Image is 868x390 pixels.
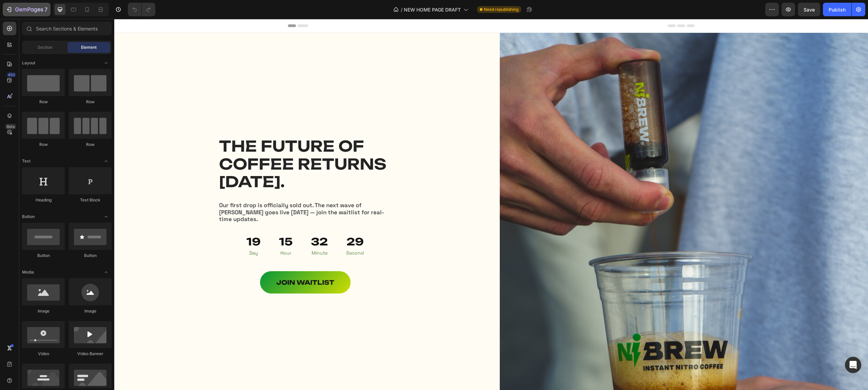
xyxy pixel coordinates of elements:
[165,218,178,228] div: 15
[132,218,146,228] div: 19
[69,253,112,259] div: Button
[101,211,112,222] span: Toggle open
[162,260,220,266] p: JOIN WAITLIST
[22,142,65,148] div: Row
[22,197,65,203] div: Heading
[22,351,65,357] div: Video
[69,197,112,203] div: Text Block
[484,6,518,13] span: Need republishing
[81,44,97,50] span: Element
[197,218,214,228] div: 32
[804,7,815,13] span: Save
[22,158,31,164] span: Text
[69,351,112,357] div: Video Banner
[69,99,112,105] div: Row
[132,230,146,238] p: Day
[101,267,112,278] span: Toggle open
[798,3,820,16] button: Save
[823,3,851,16] button: Publish
[386,14,754,382] img: gempages_576587620184752978-c54ee528-c5fa-4506-b898-2e2321f62b26.jpg
[38,44,52,50] span: Section
[6,72,16,78] div: 450
[101,58,112,68] span: Toggle open
[69,308,112,314] div: Image
[165,230,178,238] p: Hour
[22,308,65,314] div: Image
[401,6,402,13] span: /
[3,3,51,16] button: 7
[44,5,47,14] p: 7
[22,269,34,275] span: Media
[22,60,35,66] span: Layout
[404,6,461,13] span: NEW HOME PAGE DRAFT
[22,99,65,105] div: Row
[232,230,250,238] p: Second
[232,218,250,228] div: 29
[22,214,35,220] span: Button
[22,253,65,259] div: Button
[146,252,236,275] a: JOIN WAITLIST
[5,124,16,129] div: Beta
[114,19,868,390] iframe: Design area
[128,3,155,16] div: Undo/Redo
[829,6,846,13] div: Publish
[69,142,112,148] div: Row
[22,22,112,35] input: Search Sections & Elements
[101,156,112,167] span: Toggle open
[197,230,214,238] p: Minute
[845,357,861,373] div: Open Intercom Messenger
